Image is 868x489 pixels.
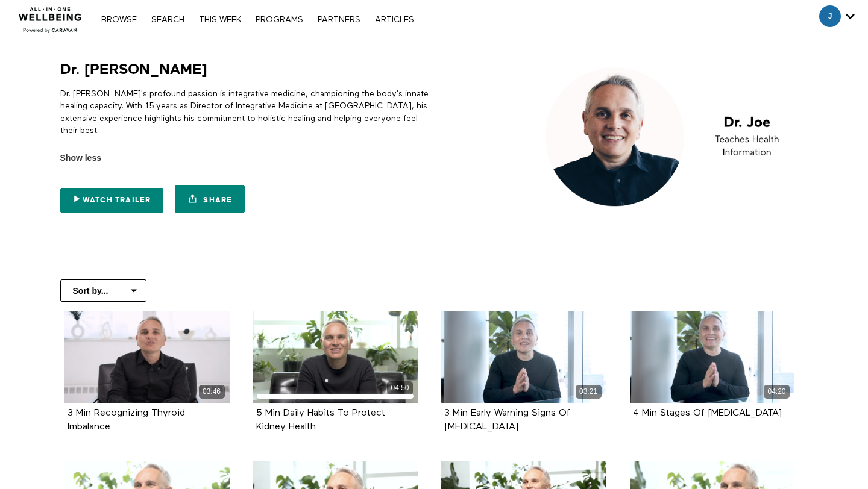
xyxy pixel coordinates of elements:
strong: 3 Min Early Warning Signs Of Kidney Disease [444,408,570,432]
a: PARTNERS [312,16,366,24]
a: 3 Min Recognizing Thyroid Imbalance [68,408,185,431]
a: 5 Min Daily Habits To Protect Kidney Health 04:50 [253,311,418,403]
a: Search [145,16,190,24]
a: ARTICLES [369,16,420,24]
strong: 5 Min Daily Habits To Protect Kidney Health [256,408,385,432]
strong: 4 Min Stages Of Kidney Disease [633,408,782,418]
img: Dr. Joe [535,60,808,214]
a: PROGRAMS [250,16,309,24]
a: 3 Min Early Warning Signs Of Kidney Disease 03:21 [441,311,606,403]
a: THIS WEEK [193,16,247,24]
div: 03:21 [576,385,602,399]
a: Share [175,185,245,213]
h1: Dr. [PERSON_NAME] [60,60,207,79]
a: Watch Trailer [60,188,164,213]
a: Browse [95,16,143,24]
span: Show less [60,152,101,164]
a: 5 Min Daily Habits To Protect Kidney Health [256,408,385,431]
a: 4 Min Stages Of Kidney Disease 04:20 [630,311,795,403]
nav: Primary [95,13,420,25]
a: 3 Min Early Warning Signs Of [MEDICAL_DATA] [444,408,570,431]
a: 4 Min Stages Of [MEDICAL_DATA] [633,408,782,417]
a: 3 Min Recognizing Thyroid Imbalance 03:46 [64,311,230,403]
div: 04:50 [387,381,413,395]
div: 03:46 [199,385,225,399]
div: 04:20 [764,385,790,399]
p: Dr. [PERSON_NAME]'s profound passion is integrative medicine, championing the body's innate heali... [60,88,430,137]
strong: 3 Min Recognizing Thyroid Imbalance [68,408,185,432]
